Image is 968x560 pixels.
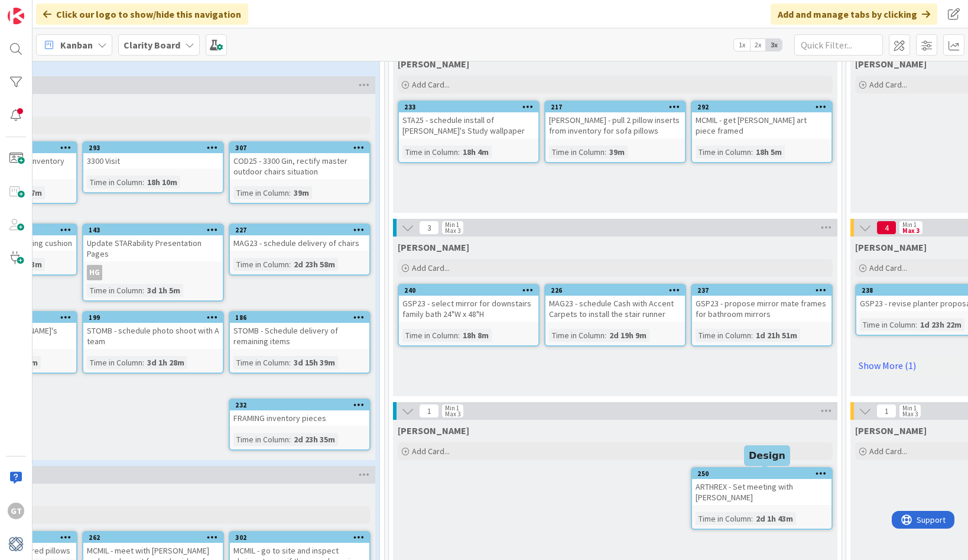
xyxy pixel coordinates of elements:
a: 2933300 VisitTime in Column:18h 10m [82,141,224,193]
span: Lisa T. [855,241,927,253]
div: MAG23 - schedule Cash with Accent Carpets to install the stair runner [545,296,685,322]
div: Time in Column [860,318,915,331]
div: GT [8,503,24,519]
div: Click our logo to show/hide this navigation [36,4,248,25]
div: 250 [692,468,831,479]
div: 250ARTHREX - Set meeting with [PERSON_NAME] [692,468,831,505]
div: STA25 - schedule install of [PERSON_NAME]'s Study wallpaper [399,112,538,138]
span: : [751,329,753,342]
span: Lisa K. [398,425,469,436]
div: Time in Column [233,356,289,369]
div: 227MAG23 - schedule delivery of chairs [230,225,369,251]
span: 1 [419,404,439,418]
span: : [605,329,606,342]
div: COD25 - 3300 Gin, rectify master outdoor chairs situation [230,153,369,179]
div: 2933300 Visit [83,143,223,169]
div: HG [87,265,102,280]
div: 186STOMB - Schedule delivery of remaining items [230,312,369,349]
div: 2d 1h 43m [753,512,796,525]
div: Max 3 [902,228,920,234]
div: 250 [697,470,831,478]
a: 237GSP23 - propose mirror mate frames for bathroom mirrorsTime in Column:1d 21h 51m [691,284,833,347]
div: Min 1 [445,222,459,228]
span: : [142,356,144,369]
span: 3x [766,39,782,51]
div: 18h 8m [460,329,492,342]
b: Clarity Board [124,39,180,51]
div: Time in Column [549,145,605,158]
span: : [142,284,144,297]
span: : [289,186,291,199]
div: 233 [404,103,538,111]
span: 4 [876,221,896,235]
div: Add and manage tabs by clicking [771,4,937,25]
div: 39m [606,145,628,158]
div: ARTHREX - Set meeting with [PERSON_NAME] [692,479,831,505]
div: 39m [291,186,312,199]
div: Min 1 [902,222,917,228]
div: 18h 10m [144,176,180,189]
div: 240 [399,285,538,296]
div: 143 [83,225,223,235]
span: : [751,145,753,158]
div: 307 [235,144,369,152]
span: Lisa K. [855,425,927,436]
div: 143Update STARability Presentation Pages [83,225,223,261]
div: 217 [545,102,685,112]
span: 1x [734,39,750,51]
a: 227MAG23 - schedule delivery of chairsTime in Column:2d 23h 58m [229,224,371,276]
span: : [751,512,753,525]
div: 233 [399,102,538,112]
div: Min 1 [445,405,459,411]
div: MAG23 - schedule delivery of chairs [230,235,369,251]
span: : [289,258,291,271]
div: 3300 Visit [83,153,223,169]
a: 233STA25 - schedule install of [PERSON_NAME]'s Study wallpaperTime in Column:18h 4m [398,101,540,163]
div: 226MAG23 - schedule Cash with Accent Carpets to install the stair runner [545,285,685,322]
div: 292 [697,103,831,111]
div: Max 3 [902,411,918,417]
div: 237GSP23 - propose mirror mate frames for bathroom mirrors [692,285,831,322]
a: 307COD25 - 3300 Gin, rectify master outdoor chairs situationTime in Column:39m [229,141,371,204]
div: 237 [697,286,831,294]
div: 302 [235,533,369,542]
span: Support [25,2,54,16]
h5: Design [749,450,785,461]
div: Time in Column [402,145,458,158]
div: 232FRAMING inventory pieces [230,400,369,426]
div: GSP23 - propose mirror mate frames for bathroom mirrors [692,296,831,322]
a: 250ARTHREX - Set meeting with [PERSON_NAME]Time in Column:2d 1h 43m [691,467,833,530]
div: 307 [230,143,369,153]
div: 186 [230,312,369,323]
div: Time in Column [233,258,289,271]
span: Add Card... [869,446,907,457]
span: 1 [876,404,896,418]
span: 3 [419,221,439,235]
div: 233STA25 - schedule install of [PERSON_NAME]'s Study wallpaper [399,102,538,138]
div: FRAMING inventory pieces [230,410,369,426]
a: 232FRAMING inventory piecesTime in Column:2d 23h 35m [229,399,371,451]
div: 292 [692,102,831,112]
div: 199 [83,312,223,323]
a: 226MAG23 - schedule Cash with Accent Carpets to install the stair runnerTime in Column:2d 19h 9m [544,284,686,347]
span: Add Card... [869,263,907,273]
div: Time in Column [233,433,289,446]
a: 143Update STARability Presentation PagesHGTime in Column:3d 1h 5m [82,224,224,302]
input: Quick Filter... [794,34,883,56]
div: STOMB - Schedule delivery of remaining items [230,323,369,349]
div: 226 [551,286,685,294]
span: Add Card... [869,79,907,90]
div: STOMB - schedule photo shoot with A team [83,323,223,349]
span: Add Card... [412,446,450,457]
span: Gina [855,58,927,70]
div: 18h 5m [753,145,785,158]
div: 262 [89,533,223,542]
div: 293 [89,144,223,152]
span: : [289,356,291,369]
div: 226 [545,285,685,296]
div: HG [83,265,223,280]
div: 237 [692,285,831,296]
img: avatar [8,536,24,552]
div: Time in Column [233,186,289,199]
div: 18h 4m [460,145,492,158]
